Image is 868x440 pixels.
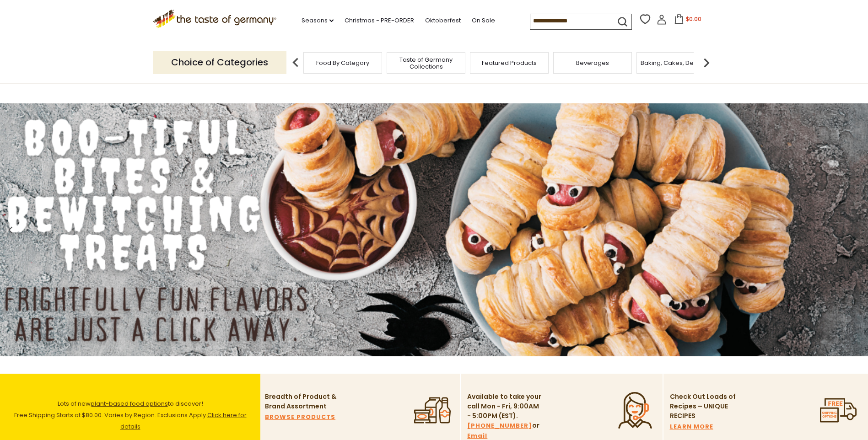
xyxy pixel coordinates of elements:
[670,422,713,432] a: LEARN MORE
[467,421,532,431] a: [PHONE_NUMBER]
[697,54,716,72] img: next arrow
[472,16,495,26] a: On Sale
[265,392,340,411] p: Breadth of Product & Brand Assortment
[576,59,609,66] a: Beverages
[120,411,247,431] a: Click here for details
[669,14,707,27] button: $0.00
[482,59,537,66] a: Featured Products
[686,15,701,23] span: $0.00
[265,412,335,422] a: BROWSE PRODUCTS
[345,16,414,26] a: Christmas - PRE-ORDER
[316,59,369,66] a: Food By Category
[670,392,736,421] p: Check Out Loads of Recipes – UNIQUE RECIPES
[389,56,463,70] a: Taste of Germany Collections
[302,16,334,26] a: Seasons
[14,399,247,431] span: Lots of new to discover! Free Shipping Starts at $80.00. Varies by Region. Exclusions Apply.
[425,16,461,26] a: Oktoberfest
[641,59,712,66] a: Baking, Cakes, Desserts
[286,54,305,72] img: previous arrow
[153,51,286,74] p: Choice of Categories
[91,399,168,408] a: plant-based food options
